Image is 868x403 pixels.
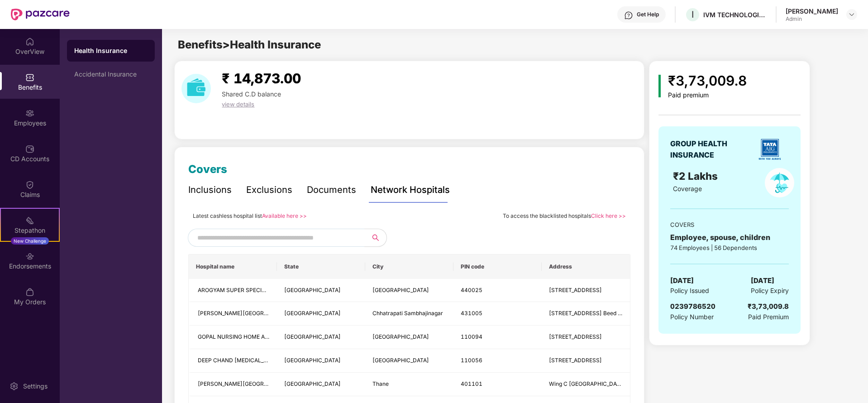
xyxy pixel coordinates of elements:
span: Policy Expiry [751,286,789,296]
span: [GEOGRAPHIC_DATA] [284,333,341,340]
a: Available here >> [262,212,307,219]
span: Wing C [GEOGRAPHIC_DATA], [GEOGRAPHIC_DATA] [549,380,685,387]
span: [GEOGRAPHIC_DATA] [284,380,341,387]
img: svg+xml;base64,PHN2ZyBpZD0iSG9tZSIgeG1sbnM9Imh0dHA6Ly93d3cudzMub3JnLzIwMDAvc3ZnIiB3aWR0aD0iMjAiIG... [25,37,34,46]
div: Network Hospitals [371,183,450,197]
span: [PERSON_NAME][GEOGRAPHIC_DATA] [198,380,299,387]
img: download [181,74,211,103]
span: ₹2 Lakhs [673,170,720,182]
td: New Delhi [365,349,453,373]
img: svg+xml;base64,PHN2ZyBpZD0iSGVscC0zMngzMiIgeG1sbnM9Imh0dHA6Ly93d3cudzMub3JnLzIwMDAvc3ZnIiB3aWR0aD... [624,11,633,20]
td: Thane [365,373,453,396]
span: [PERSON_NAME][GEOGRAPHIC_DATA] Arthroscopy & Orthopedic Superspeciality Center [198,310,427,317]
span: Benefits > Health Insurance [178,38,321,51]
img: svg+xml;base64,PHN2ZyBpZD0iQ2xhaW0iIHhtbG5zPSJodHRwOi8vd3d3LnczLm9yZy8yMDAwL3N2ZyIgd2lkdGg9IjIwIi... [25,180,34,189]
td: New Delhi [365,326,453,349]
a: Click here >> [591,212,626,219]
span: [GEOGRAPHIC_DATA] [284,287,341,293]
span: [GEOGRAPHIC_DATA] [372,287,429,293]
div: Stepathon [1,226,59,235]
img: insurerLogo [754,134,786,165]
div: COVERS [670,220,789,229]
td: Nagpur [365,279,453,302]
img: svg+xml;base64,PHN2ZyB4bWxucz0iaHR0cDovL3d3dy53My5vcmcvMjAwMC9zdmciIHdpZHRoPSIyMSIgaGVpZ2h0PSIyMC... [25,216,34,225]
span: 440025 [461,287,482,293]
span: 110056 [461,357,482,364]
td: B-16, Pillar No. 227, Main Rohtak Road [542,349,630,373]
td: B-1, Jyoti Nagar, Loni Road [542,326,630,349]
td: Plot No.11 Sarve No.3/4 Beed by pass Satara parisar Mustafabad, Amdar Road Satara Parisar Session... [542,302,630,326]
span: [GEOGRAPHIC_DATA] [284,310,341,317]
span: To access the blacklisted hospitals [503,212,591,219]
span: Latest cashless hospital list [193,212,262,219]
span: [GEOGRAPHIC_DATA] [372,357,429,364]
span: AROGYAM SUPER SPECIALITY HOSPITAL [198,287,305,293]
span: Covers [188,163,227,176]
div: Get Help [637,11,659,18]
span: search [364,234,386,241]
span: [STREET_ADDRESS] [549,287,602,293]
td: Wing C Radha Govind Park, Uttan Road [542,373,630,396]
span: DEEP CHAND [MEDICAL_DATA] CENTRE [198,357,303,364]
td: Chhatrapati Sambhajinagar [365,302,453,326]
div: Employee, spouse, children [670,232,789,243]
div: 74 Employees | 56 Dependents [670,243,789,252]
div: Health Insurance [74,46,148,55]
span: Policy Number [670,313,714,321]
span: [GEOGRAPHIC_DATA] [372,333,429,340]
span: [GEOGRAPHIC_DATA] [284,357,341,364]
span: Paid Premium [748,312,789,322]
td: Delhi [277,326,365,349]
img: svg+xml;base64,PHN2ZyBpZD0iRW5kb3JzZW1lbnRzIiB4bWxucz0iaHR0cDovL3d3dy53My5vcmcvMjAwMC9zdmciIHdpZH... [25,252,34,261]
img: policyIcon [765,168,794,197]
div: IVM TECHNOLOGIES LLP [703,10,767,19]
span: [DATE] [670,275,694,286]
div: Settings [20,382,50,391]
div: Admin [786,15,838,23]
span: ₹ 14,873.00 [222,70,301,86]
span: 110094 [461,333,482,340]
div: Exclusions [246,183,292,197]
span: [DATE] [751,275,774,286]
th: State [277,254,365,279]
div: New Challenge [11,237,49,245]
img: svg+xml;base64,PHN2ZyBpZD0iRHJvcGRvd24tMzJ4MzIiIHhtbG5zPSJodHRwOi8vd3d3LnczLm9yZy8yMDAwL3N2ZyIgd2... [848,11,855,18]
div: Accidental Insurance [74,71,148,78]
td: Maharashtra [277,373,365,396]
td: Shri Swami Samarth Hospital Arthroscopy & Orthopedic Superspeciality Center [189,302,277,326]
img: svg+xml;base64,PHN2ZyBpZD0iRW1wbG95ZWVzIiB4bWxucz0iaHR0cDovL3d3dy53My5vcmcvMjAwMC9zdmciIHdpZHRoPS... [25,109,34,118]
span: Policy Issued [670,286,709,296]
img: New Pazcare Logo [11,9,70,20]
span: 431005 [461,310,482,317]
div: Inclusions [188,183,232,197]
span: Hospital name [196,263,270,270]
th: City [365,254,453,279]
td: Maharashtra [277,279,365,302]
span: Thane [372,380,389,387]
span: [STREET_ADDRESS] Beed by pass Satara parisar Mustafabad, [GEOGRAPHIC_DATA] Session Court [549,310,803,317]
td: DEEP CHAND DIALYSIS CENTRE [189,349,277,373]
span: view details [222,101,254,108]
span: Shared C.D balance [222,90,281,98]
img: svg+xml;base64,PHN2ZyBpZD0iQmVuZWZpdHMiIHhtbG5zPSJodHRwOi8vd3d3LnczLm9yZy8yMDAwL3N2ZyIgd2lkdGg9Ij... [25,73,34,82]
img: svg+xml;base64,PHN2ZyBpZD0iTXlfT3JkZXJzIiBkYXRhLW5hbWU9Ik15IE9yZGVycyIgeG1sbnM9Imh0dHA6Ly93d3cudz... [25,288,34,297]
th: PIN code [453,254,542,279]
td: Maharashtra [277,302,365,326]
span: 401101 [461,380,482,387]
div: [PERSON_NAME] [786,7,838,15]
span: [STREET_ADDRESS] [549,333,602,340]
th: Hospital name [189,254,277,279]
span: 0239786520 [670,302,715,311]
div: ₹3,73,009.8 [668,70,747,91]
span: GOPAL NURSING HOME AND [GEOGRAPHIC_DATA] [198,333,331,340]
span: Coverage [673,185,702,192]
div: Paid premium [668,91,747,99]
td: DHANVANTARI HOSPITAL [189,373,277,396]
td: GOPAL NURSING HOME AND EYE HOSPITAL [189,326,277,349]
th: Address [542,254,630,279]
div: Documents [307,183,356,197]
td: 34, Sita Nagar, Wardha Road [542,279,630,302]
button: search [364,229,387,247]
span: Address [549,263,623,270]
img: icon [658,75,661,97]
